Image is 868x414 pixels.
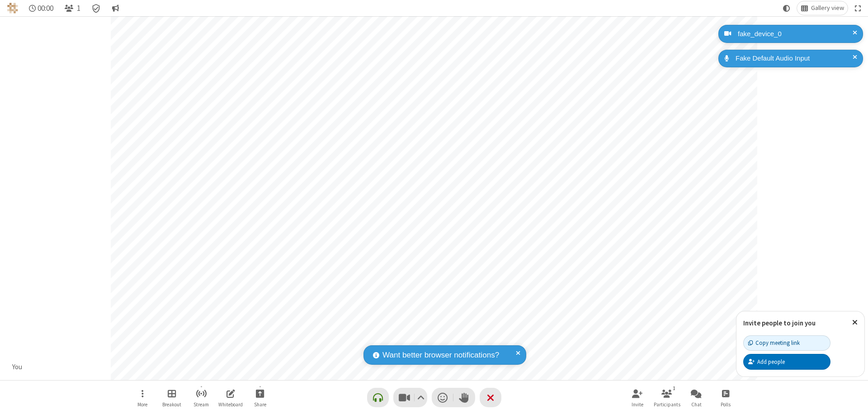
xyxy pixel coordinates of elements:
[624,385,651,410] button: Invite participants (⌘+Shift+I)
[845,311,864,334] button: Close popover
[480,388,501,407] button: End or leave meeting
[393,388,427,407] button: Stop video (⌘+Shift+V)
[88,1,105,15] div: Meeting details Encryption enabled
[25,1,57,15] div: Timer
[188,385,215,410] button: Start streaming
[748,339,800,347] div: Copy meeting link
[743,319,816,327] label: Invite people to join you
[683,385,710,410] button: Open chat
[382,349,499,361] span: Want better browser notifications?
[632,402,643,407] span: Invite
[735,29,856,39] div: fake_device_0
[732,53,856,64] div: Fake Default Audio Input
[670,384,678,392] div: 1
[137,402,147,407] span: More
[77,4,80,13] span: 1
[653,385,680,410] button: Open participant list
[691,402,702,407] span: Chat
[415,388,427,407] button: Video setting
[129,385,156,410] button: Open menu
[246,385,274,410] button: Start sharing
[367,388,389,407] button: Connect your audio
[432,388,453,407] button: Send a reaction
[162,402,181,407] span: Breakout
[158,385,185,410] button: Manage Breakout Rooms
[254,402,266,407] span: Share
[453,388,475,407] button: Raise hand
[779,1,794,15] button: Using system theme
[193,402,209,407] span: Stream
[797,1,848,15] button: Change layout
[9,362,26,372] div: You
[7,3,18,14] img: QA Selenium DO NOT DELETE OR CHANGE
[712,385,739,410] button: Open poll
[654,402,680,407] span: Participants
[217,385,244,410] button: Open shared whiteboard
[218,402,243,407] span: Whiteboard
[811,5,844,12] span: Gallery view
[38,4,53,13] span: 00:00
[743,354,830,369] button: Add people
[61,1,84,15] button: Open participant list
[743,335,830,351] button: Copy meeting link
[108,1,123,15] button: Conversation
[721,402,731,407] span: Polls
[851,1,865,15] button: Fullscreen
